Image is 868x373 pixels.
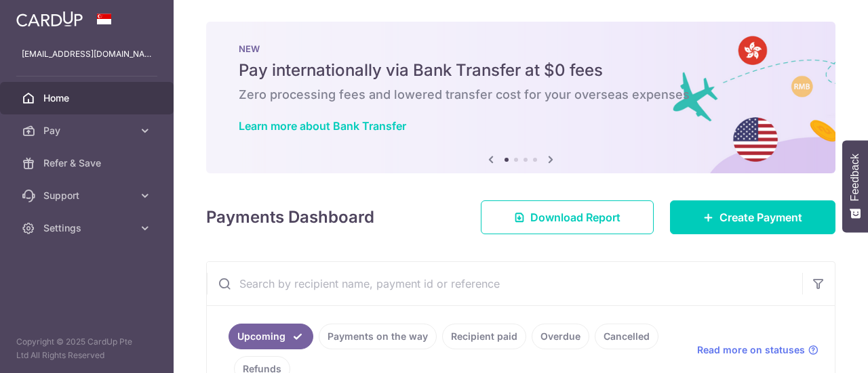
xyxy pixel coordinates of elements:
a: Cancelled [595,324,658,349]
span: Refer & Save [43,156,133,170]
a: Create Payment [670,200,835,234]
a: Download Report [481,200,654,234]
span: Read more on statuses [697,343,805,357]
h5: Pay internationally via Bank Transfer at $0 fees [239,60,803,81]
span: Settings [43,221,133,235]
a: Payments on the way [319,324,437,349]
a: Learn more about Bank Transfer [239,119,406,133]
a: Upcoming [229,324,313,349]
span: Download Report [530,209,620,225]
img: Bank transfer banner [206,22,835,173]
a: Recipient paid [442,324,526,349]
h4: Payments Dashboard [206,205,374,229]
img: CardUp [16,11,83,27]
span: Create Payment [719,209,802,225]
p: NEW [239,43,803,54]
h6: Zero processing fees and lowered transfer cost for your overseas expenses [239,87,803,103]
span: Home [43,91,133,105]
span: Pay [43,124,133,137]
button: Feedback - Show survey [842,140,868,232]
a: Overdue [532,324,589,349]
span: Support [43,189,133,202]
input: Search by recipient name, payment id or reference [207,262,802,305]
a: Read more on statuses [697,343,818,357]
p: [EMAIL_ADDRESS][DOMAIN_NAME] [22,47,152,61]
span: Feedback [849,154,861,201]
